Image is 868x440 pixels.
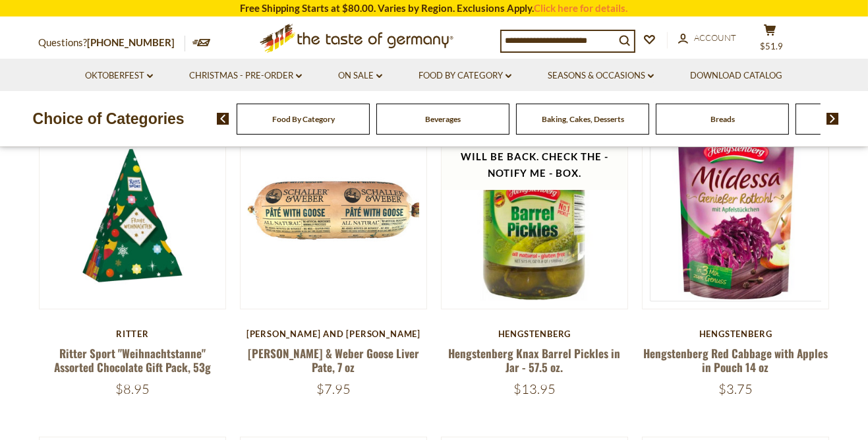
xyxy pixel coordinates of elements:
div: Hengstenberg [441,329,629,339]
a: Oktoberfest [85,69,153,83]
a: [PHONE_NUMBER] [88,36,175,48]
a: Baking, Cakes, Desserts [542,114,624,124]
span: Account [695,32,737,43]
img: Schaller & Weber Goose Liver Pate, 7 oz [241,123,427,309]
span: $7.95 [316,381,351,397]
span: $8.95 [115,381,150,397]
span: $13.95 [513,381,556,397]
span: $51.9 [760,41,783,51]
a: [PERSON_NAME] & Weber Goose Liver Pate, 7 oz [248,345,419,375]
a: Ritter Sport "Weihnachtstanne" Assorted Chocolate Gift Pack, 53g [54,345,211,375]
img: previous arrow [217,113,229,125]
a: Hengstenberg Red Cabbage with Apples in Pouch 14 oz [643,345,828,375]
a: Food By Category [419,69,511,83]
img: Hengstenberg Red Cabbage with Apples in Pouch 14 oz [643,123,829,309]
a: Christmas - PRE-ORDER [189,69,302,83]
img: next arrow [826,113,839,125]
p: Questions? [39,34,185,51]
a: Beverages [425,114,461,124]
a: Food By Category [272,114,335,124]
a: Download Catalog [690,69,782,83]
img: Hengstenberg Knax Barrel Pickles in Jar - 57.5 oz. [442,123,628,309]
a: Account [678,31,737,46]
div: Ritter [39,329,227,339]
img: Ritter Sport Wihnachtstanne [40,123,226,309]
a: Seasons & Occasions [548,69,654,83]
span: $3.75 [718,381,753,397]
a: Breads [710,114,735,124]
button: $51.9 [751,24,790,57]
div: Hengstenberg [642,329,830,339]
div: [PERSON_NAME] and [PERSON_NAME] [240,329,428,339]
a: Click here for details. [535,2,628,14]
a: On Sale [338,69,382,83]
a: Hengstenberg Knax Barrel Pickles in Jar - 57.5 oz. [449,345,621,375]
